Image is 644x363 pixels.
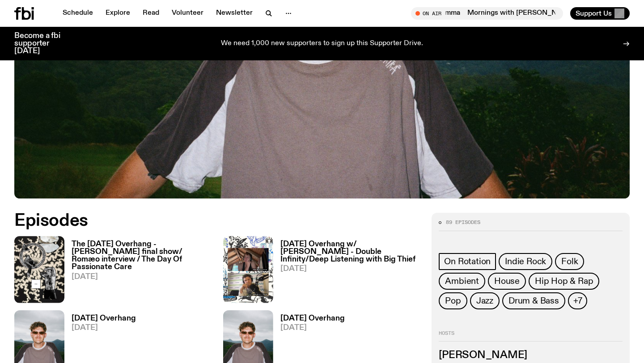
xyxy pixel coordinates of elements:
h3: The [DATE] Overhang - [PERSON_NAME] final show/ Romæo interview / The Day Of Passionate Care [72,241,212,271]
span: Support Us [576,9,612,17]
a: Read [137,7,165,20]
button: On AirMornings with [PERSON_NAME] // Interview with MommaMornings with [PERSON_NAME] // Interview... [411,7,563,20]
a: Hip Hop & Rap [529,273,599,290]
a: Newsletter [211,7,258,20]
a: Pop [439,292,467,309]
button: Support Us [570,7,630,20]
span: [DATE] [72,273,212,281]
h3: [PERSON_NAME] [439,350,623,360]
h3: [DATE] Overhang [280,315,345,322]
a: The [DATE] Overhang - [PERSON_NAME] final show/ Romæo interview / The Day Of Passionate Care[DATE] [64,241,212,303]
h3: Become a fbi supporter [DATE] [14,32,72,55]
a: Ambient [439,273,485,290]
a: Indie Rock [499,253,552,270]
span: Hip Hop & Rap [535,276,593,286]
a: Drum & Bass [502,292,565,309]
span: [DATE] [280,324,345,332]
span: On Rotation [444,257,491,266]
p: We need 1,000 new supporters to sign up this Supporter Drive. [221,40,423,48]
a: Volunteer [166,7,209,20]
span: Indie Rock [505,257,546,266]
a: On Rotation [439,253,496,270]
span: Ambient [445,276,479,286]
span: 89 episodes [446,220,480,225]
span: +7 [573,296,582,306]
a: [DATE] Overhang w/ [PERSON_NAME] - Double Infinity/Deep Listening with Big Thief[DATE] [273,241,421,303]
h3: [DATE] Overhang w/ [PERSON_NAME] - Double Infinity/Deep Listening with Big Thief [280,241,421,263]
span: Folk [561,257,578,266]
span: [DATE] [280,265,421,273]
span: Drum & Bass [508,296,559,306]
span: [DATE] [72,324,136,332]
h3: [DATE] Overhang [72,315,136,322]
a: Jazz [470,292,500,309]
span: Pop [445,296,461,306]
h2: Hosts [439,331,623,342]
a: House [488,273,526,290]
span: Jazz [476,296,493,306]
span: House [494,276,520,286]
a: Schedule [57,7,98,20]
a: Folk [555,253,584,270]
a: Explore [100,7,136,20]
button: +7 [568,292,588,309]
h2: Episodes [14,213,421,229]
